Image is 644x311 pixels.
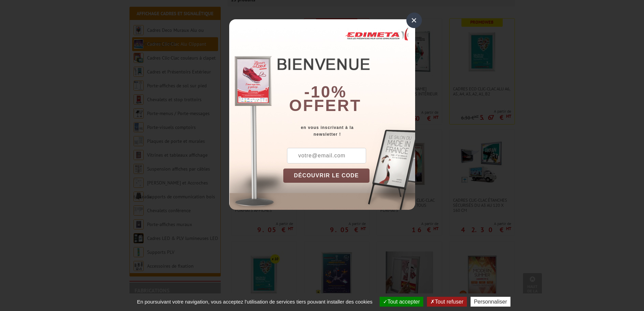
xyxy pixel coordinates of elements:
input: votre@email.com [287,148,366,163]
div: en vous inscrivant à la newsletter ! [283,124,415,138]
button: Personnaliser (fenêtre modale) [471,297,510,307]
button: DÉCOUVRIR LE CODE [283,169,370,183]
b: -10% [304,83,347,101]
div: × [406,13,422,28]
button: Tout accepter [380,297,423,307]
font: offert [289,96,361,114]
button: Tout refuser [427,297,467,307]
span: En poursuivant votre navigation, vous acceptez l'utilisation de services tiers pouvant installer ... [134,299,376,305]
